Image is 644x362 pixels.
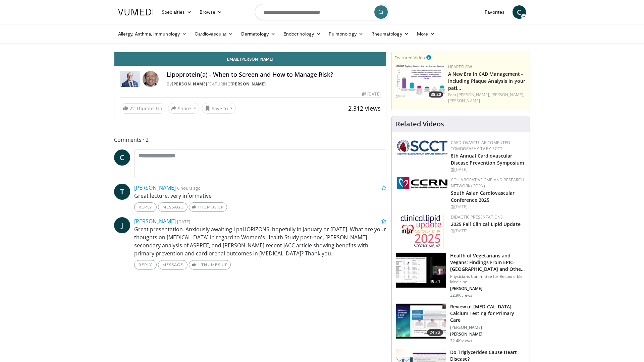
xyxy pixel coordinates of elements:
input: Search topics, interventions [255,4,389,20]
span: 1 [198,262,200,267]
img: Dr. Robert S. Rosenson [120,71,140,87]
a: [PERSON_NAME] [134,184,176,191]
p: Physicians Committee for Responsible Medicine [450,274,526,285]
a: 24:32 Review of [MEDICAL_DATA] Calcium Testing for Primary Care [PERSON_NAME] [PERSON_NAME] 22.4K... [396,303,526,344]
div: [DATE] [451,167,524,173]
span: 24:32 [427,329,443,336]
div: [DATE] [362,91,380,97]
p: Great lecture, very informative [134,192,386,200]
div: [DATE] [451,228,524,234]
a: Thumbs Up [189,202,227,212]
small: Featured Video [394,55,425,61]
a: Cardiovascular [191,27,237,41]
h4: Related Videos [396,120,444,128]
a: Endocrinology [279,27,325,41]
a: T [114,184,130,200]
img: a04ee3ba-8487-4636-b0fb-5e8d268f3737.png.150x105_q85_autocrop_double_scale_upscale_version-0.2.png [397,177,447,189]
a: Dermatology [237,27,279,41]
h3: Health of Vegetarians and Vegans: Findings From EPIC-[GEOGRAPHIC_DATA] and Othe… [450,252,526,273]
img: 738d0e2d-290f-4d89-8861-908fb8b721dc.150x105_q85_crop-smart_upscale.jpg [394,64,445,99]
a: Collaborative CME and Research Network (CCRN) [451,177,524,189]
a: Rheumatology [367,27,413,41]
img: 51a70120-4f25-49cc-93a4-67582377e75f.png.150x105_q85_autocrop_double_scale_upscale_version-0.2.png [397,140,447,155]
img: 606f2b51-b844-428b-aa21-8c0c72d5a896.150x105_q85_crop-smart_upscale.jpg [396,253,446,288]
div: Didactic Presentations [451,214,524,220]
a: C [114,149,130,166]
video-js: Video Player [114,52,386,52]
small: [DATE] [177,219,190,225]
p: [PERSON_NAME] [450,325,526,330]
a: 38:20 [394,64,445,99]
p: Great presentation. Anxiously awaiting LpaHORIZONS, hopefully in January or [DATE]. What are your... [134,225,386,257]
a: Specialties [158,5,196,19]
a: South Asian Cardiovascular Conference 2025 [451,190,515,203]
a: Pulmonology [325,27,367,41]
img: Avatar [143,71,159,87]
button: Share [168,103,199,114]
a: 2025 Fall Clinical Lipid Update [451,221,521,227]
a: [PERSON_NAME] [172,81,207,87]
a: Reply [134,260,157,269]
h4: Lipoprotein(a) - When to Screen and How to Manage Risk? [167,71,381,78]
a: More [413,27,439,41]
a: 8th Annual Cardiovascular Disease Prevention Symposium [451,153,524,166]
button: Save to [202,103,236,114]
a: Message [158,260,187,269]
div: [DATE] [451,204,524,210]
span: 22 [129,105,135,112]
a: Allergy, Asthma, Immunology [114,27,191,41]
a: C [513,5,526,19]
a: Message [158,202,187,212]
a: [PERSON_NAME] [230,81,266,87]
span: 2,312 views [348,104,381,112]
a: 22 Thumbs Up [120,103,165,114]
img: d65bce67-f81a-47c5-b47d-7b8806b59ca8.jpg.150x105_q85_autocrop_double_scale_upscale_version-0.2.jpg [400,214,444,249]
small: 6 hours ago [177,185,201,191]
span: 49:21 [427,278,443,285]
span: 38:20 [429,92,443,98]
a: 1 Thumbs Up [189,260,231,269]
a: J [114,217,130,233]
p: 22.4K views [450,338,472,344]
a: [PERSON_NAME], [491,92,524,98]
img: f4af32e0-a3f3-4dd9-8ed6-e543ca885e6d.150x105_q85_crop-smart_upscale.jpg [396,304,446,339]
a: Email [PERSON_NAME] [114,52,386,66]
p: [PERSON_NAME] [450,331,526,337]
a: Favorites [481,5,508,19]
div: Feat. [448,92,527,104]
a: A New Era in CAD Management - including Plaque Analysis in your pati… [448,71,525,91]
a: 49:21 Health of Vegetarians and Vegans: Findings From EPIC-[GEOGRAPHIC_DATA] and Othe… Physicians... [396,252,526,298]
a: Browse [196,5,226,19]
p: [PERSON_NAME] [450,286,526,291]
a: Heartflow [448,64,472,70]
span: Comments 2 [114,135,386,144]
a: Cardiovascular Computed Tomography TV by SCCT [451,140,511,152]
p: 32.9K views [450,293,472,298]
a: [PERSON_NAME] [134,218,176,225]
h3: Review of [MEDICAL_DATA] Calcium Testing for Primary Care [450,303,526,323]
a: Reply [134,202,157,212]
a: [PERSON_NAME] [448,98,480,104]
a: [PERSON_NAME], [457,92,490,98]
img: VuMedi Logo [118,9,154,15]
div: By FEATURING [167,81,381,87]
